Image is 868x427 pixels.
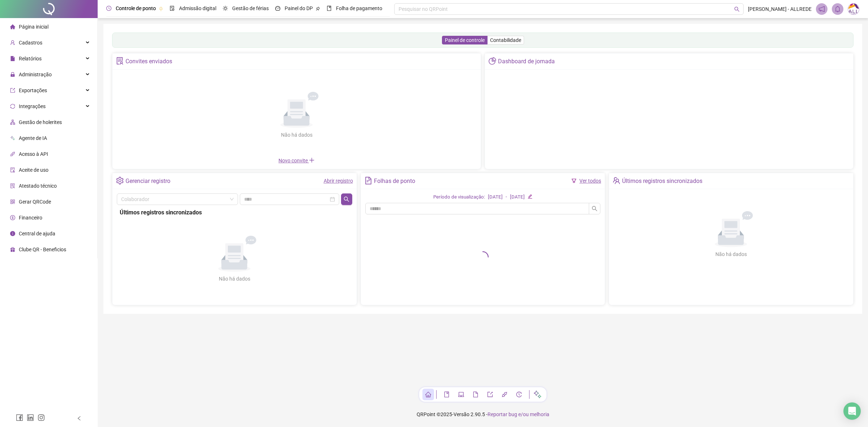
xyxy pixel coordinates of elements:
span: [PERSON_NAME] - ALLREDE [748,5,812,13]
span: pie-chart [489,57,496,65]
span: export [10,88,15,93]
span: audit [10,167,15,172]
a: Abrir registro [324,178,353,184]
span: Atestado técnico [19,183,57,189]
span: Integrações [19,103,46,109]
span: Controle de ponto [116,5,156,11]
span: Gestão de férias [232,5,269,11]
span: home [10,24,15,29]
div: Não há dados [263,131,330,139]
span: Exportações [19,87,47,93]
div: Open Intercom Messenger [843,402,861,420]
span: file-text [365,177,372,184]
span: bell [834,6,841,12]
div: Dashboard de jornada [498,55,555,68]
span: book [327,6,332,11]
div: - [506,193,507,201]
span: export [487,392,493,397]
span: search [592,206,597,212]
span: lock [10,72,15,77]
span: notification [818,6,825,12]
span: history [516,392,522,397]
span: sun [223,6,228,11]
footer: QRPoint © 2025 - 2.90.5 - [98,402,868,427]
span: Aceite de uso [19,167,48,173]
div: Últimos registros sincronizados [622,175,702,187]
span: setting [116,177,124,184]
span: Central de ajuda [19,231,55,236]
span: Versão [454,411,469,417]
span: loading [477,251,489,263]
span: file-done [170,6,175,11]
span: Contabilidade [490,37,521,43]
span: book [444,392,450,397]
span: sync [10,104,15,109]
span: solution [10,183,15,188]
span: Gerar QRCode [19,199,51,205]
span: Novo convite [278,158,315,163]
div: Convites enviados [125,55,172,68]
span: Agente de IA [19,135,47,141]
span: gift [10,247,15,252]
span: file [10,56,15,61]
span: Página inicial [19,24,48,30]
span: Folha de pagamento [336,5,382,11]
span: clock-circle [106,6,111,11]
img: 75003 [848,4,859,14]
span: dollar [10,215,15,220]
span: apartment [10,120,15,125]
span: pushpin [316,7,320,11]
span: laptop [458,392,464,397]
span: filter [571,178,576,183]
div: [DATE] [488,193,503,201]
span: info-circle [10,231,15,236]
span: team [613,177,620,184]
div: [DATE] [510,193,525,201]
span: solution [116,57,124,65]
span: qrcode [10,199,15,204]
span: Acesso à API [19,151,48,157]
span: linkedin [27,414,34,421]
a: Ver todos [579,178,601,184]
span: Painel do DP [285,5,313,11]
span: Administração [19,72,52,77]
div: Últimos registros sincronizados [120,208,349,217]
span: api [10,151,15,157]
span: Cadastros [19,40,42,46]
span: search [344,196,349,202]
span: file [473,392,478,397]
span: Reportar bug e/ou melhoria [488,411,549,417]
span: instagram [38,414,45,421]
span: Painel de controle [445,37,485,43]
span: home [425,392,431,397]
span: Relatórios [19,56,42,61]
span: user-add [10,40,15,45]
span: pushpin [159,7,163,11]
div: Não há dados [201,275,268,283]
span: edit [528,194,532,199]
span: facebook [16,414,23,421]
span: dashboard [275,6,280,11]
span: search [734,7,740,12]
div: Período de visualização: [433,193,485,201]
div: Não há dados [698,250,764,258]
span: plus [309,157,315,163]
div: Gerenciar registro [125,175,170,187]
span: Admissão digital [179,5,216,11]
span: Financeiro [19,215,42,221]
div: Folhas de ponto [374,175,415,187]
span: Clube QR - Beneficios [19,247,66,252]
span: Gestão de holerites [19,119,62,125]
span: left [77,416,82,421]
span: api [502,392,507,397]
